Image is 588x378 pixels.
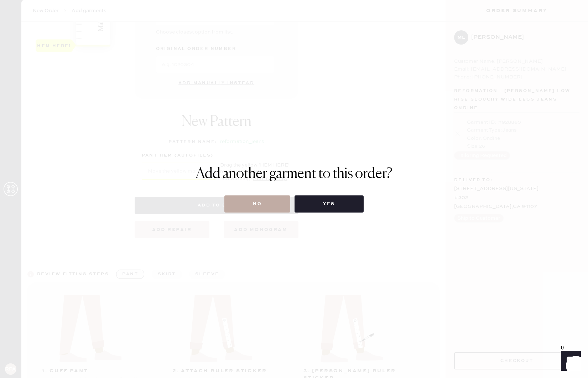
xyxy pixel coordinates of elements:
[554,346,585,377] iframe: Front Chat
[224,195,290,213] button: No
[196,165,392,183] h1: Add another garment to this order?
[295,195,363,213] button: Yes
